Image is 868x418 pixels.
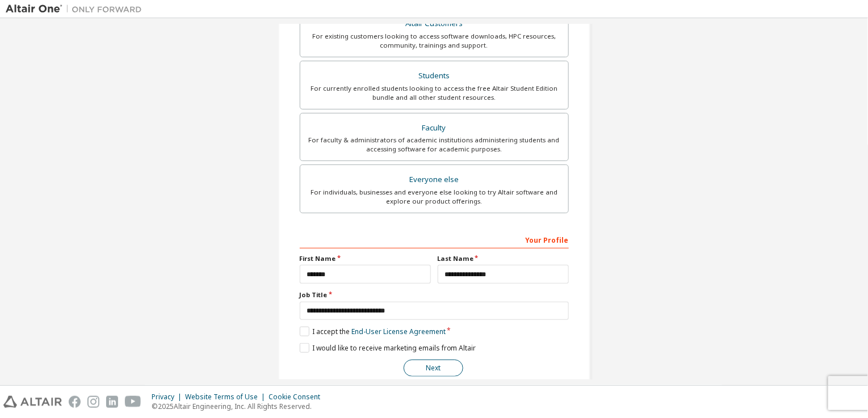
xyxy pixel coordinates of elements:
img: linkedin.svg [106,396,118,408]
img: altair_logo.svg [3,396,62,408]
label: Last Name [438,254,569,263]
img: facebook.svg [69,396,81,408]
p: © 2025 Altair Engineering, Inc. All Rights Reserved. [152,402,327,411]
label: I would like to receive marketing emails from Altair [300,343,476,353]
div: Website Terms of Use [185,392,269,402]
div: Cookie Consent [269,392,327,402]
img: instagram.svg [87,396,99,408]
div: For individuals, businesses and everyone else looking to try Altair software and explore our prod... [307,188,561,206]
button: Next [404,360,463,377]
a: End-User License Agreement [351,327,446,336]
label: I accept the [300,327,446,336]
div: Students [307,68,561,84]
div: Your Profile [300,230,569,248]
img: youtube.svg [125,396,141,408]
div: Altair Customers [307,16,561,32]
div: For existing customers looking to access software downloads, HPC resources, community, trainings ... [307,32,561,50]
div: For currently enrolled students looking to access the free Altair Student Edition bundle and all ... [307,84,561,102]
label: Job Title [300,290,569,299]
label: First Name [300,254,431,263]
div: Privacy [152,392,185,402]
img: Altair One [6,3,148,15]
div: Everyone else [307,172,561,188]
div: Faculty [307,120,561,136]
div: For faculty & administrators of academic institutions administering students and accessing softwa... [307,136,561,154]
